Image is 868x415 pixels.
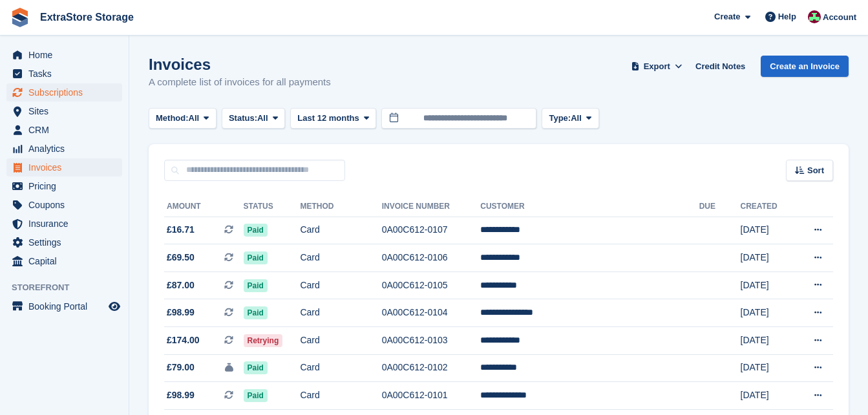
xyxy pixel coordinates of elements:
a: menu [6,46,122,64]
span: Last 12 months [297,112,359,125]
span: Sort [807,164,824,177]
button: Method: All [149,108,217,129]
a: Create an Invoice [761,56,849,77]
td: 0A00C612-0102 [382,354,481,382]
span: Type: [549,112,571,125]
td: 0A00C612-0101 [382,382,481,410]
button: Last 12 months [290,108,376,129]
th: Amount [164,197,244,217]
button: Status: All [222,108,285,129]
span: Retrying [244,334,283,347]
span: Booking Portal [28,297,106,315]
span: Paid [244,224,268,237]
button: Type: All [542,108,598,129]
button: Export [628,56,685,77]
td: Card [300,271,381,299]
span: Analytics [28,140,106,158]
td: Card [300,382,381,410]
td: [DATE] [741,244,794,272]
td: 0A00C612-0105 [382,271,481,299]
span: £79.00 [167,361,195,374]
img: stora-icon-8386f47178a22dfd0bd8f6a31ec36ba5ce8667c1dd55bd0f319d3a0aa187defe.svg [10,8,30,27]
a: menu [6,177,122,195]
a: Credit Notes [690,56,750,77]
span: £69.50 [167,251,195,264]
th: Customer [480,197,699,217]
span: Insurance [28,215,106,233]
span: Capital [28,252,106,270]
a: menu [6,65,122,83]
a: menu [6,121,122,139]
td: [DATE] [741,271,794,299]
th: Status [244,197,301,217]
a: menu [6,140,122,158]
span: £98.99 [167,306,195,319]
td: Card [300,217,381,244]
span: Help [778,10,796,23]
span: Storefront [12,281,129,294]
span: £87.00 [167,279,195,292]
th: Invoice Number [382,197,481,217]
p: A complete list of invoices for all payments [149,75,331,90]
span: Invoices [28,158,106,176]
a: menu [6,215,122,233]
span: Export [644,60,670,73]
td: Card [300,354,381,382]
td: [DATE] [741,327,794,355]
td: 0A00C612-0107 [382,217,481,244]
span: Paid [244,279,268,292]
span: Create [714,10,740,23]
td: [DATE] [741,217,794,244]
span: Method: [156,112,189,125]
a: menu [6,196,122,214]
td: 0A00C612-0106 [382,244,481,272]
span: Paid [244,306,268,319]
span: Status: [229,112,257,125]
span: Paid [244,361,268,374]
a: menu [6,252,122,270]
span: £98.99 [167,388,195,402]
h1: Invoices [149,56,331,73]
span: Paid [244,251,268,264]
a: ExtraStore Storage [35,6,139,28]
span: Pricing [28,177,106,195]
span: Account [823,11,856,24]
td: 0A00C612-0104 [382,299,481,327]
span: Settings [28,233,106,251]
span: Subscriptions [28,83,106,101]
a: menu [6,102,122,120]
span: Home [28,46,106,64]
span: Paid [244,389,268,402]
a: menu [6,158,122,176]
span: All [571,112,582,125]
span: CRM [28,121,106,139]
th: Due [699,197,741,217]
td: Card [300,299,381,327]
a: menu [6,233,122,251]
th: Method [300,197,381,217]
td: [DATE] [741,299,794,327]
span: £174.00 [167,334,200,347]
span: Tasks [28,65,106,83]
td: Card [300,327,381,355]
img: Chelsea Parker [808,10,821,23]
a: menu [6,83,122,101]
span: Coupons [28,196,106,214]
td: [DATE] [741,354,794,382]
a: menu [6,297,122,315]
th: Created [741,197,794,217]
td: Card [300,244,381,272]
a: Preview store [107,299,122,314]
td: 0A00C612-0103 [382,327,481,355]
span: All [189,112,200,125]
span: £16.71 [167,223,195,237]
span: All [257,112,268,125]
td: [DATE] [741,382,794,410]
span: Sites [28,102,106,120]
